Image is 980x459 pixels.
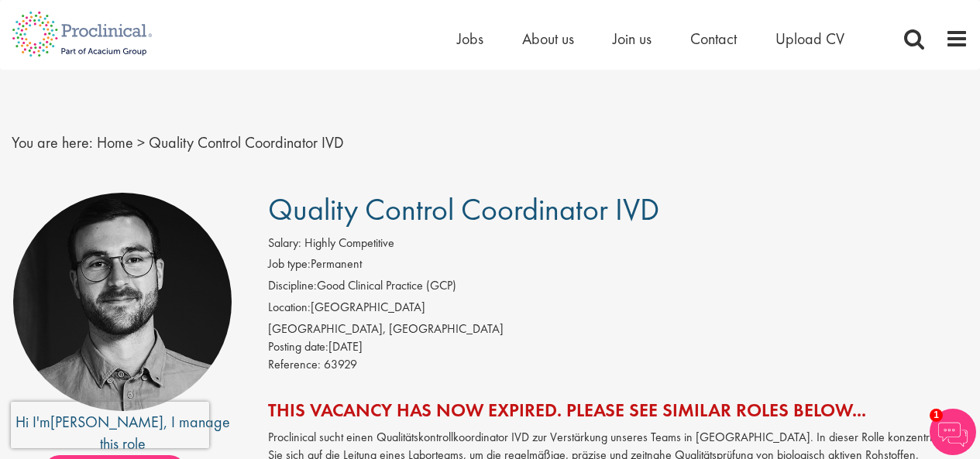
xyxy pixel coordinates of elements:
[12,132,93,152] span: You are here:
[324,356,357,372] span: 63929
[268,338,328,355] span: Posting date:
[268,356,321,374] label: Reference:
[268,235,301,252] label: Salary:
[268,255,968,277] li: Permanent
[268,190,659,229] span: Quality Control Coordinator IVD
[304,235,394,251] span: Highly Competitive
[268,400,968,420] h2: This vacancy has now expired. Please see similar roles below...
[457,29,483,49] a: Jobs
[268,299,968,320] li: [GEOGRAPHIC_DATA]
[13,193,232,411] img: imeage of recruiter Marius Busch
[268,255,311,273] label: Job type:
[268,338,968,356] div: [DATE]
[268,320,968,338] div: [GEOGRAPHIC_DATA], [GEOGRAPHIC_DATA]
[149,132,344,152] span: Quality Control Coordinator IVD
[97,132,133,152] a: breadcrumb link
[268,277,968,299] li: Good Clinical Practice (GCP)
[268,299,311,317] label: Location:
[137,132,145,152] span: >
[522,29,574,49] a: About us
[11,402,209,448] iframe: reCAPTCHA
[930,409,976,455] img: Chatbot
[930,409,943,422] span: 1
[775,29,844,49] a: Upload CV
[613,29,652,49] a: Join us
[690,29,737,49] a: Contact
[268,277,317,295] label: Discipline:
